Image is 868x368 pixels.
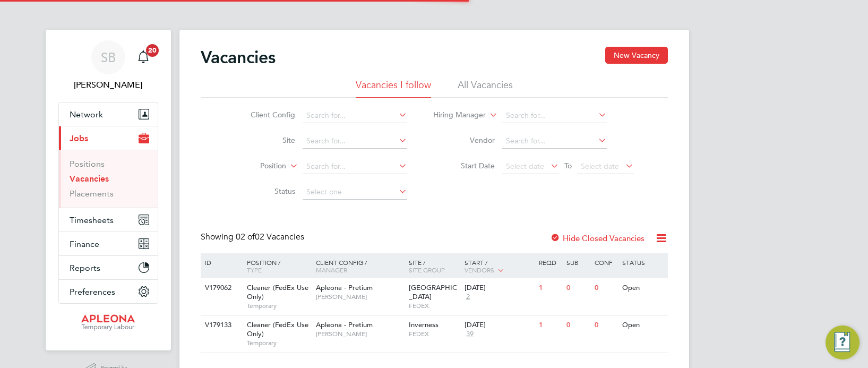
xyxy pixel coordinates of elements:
span: Suzanne Bell [58,79,158,91]
span: Inverness [409,320,439,329]
span: Preferences [70,287,115,297]
div: Reqd [536,253,564,271]
span: Cleaner (FedEx Use Only) [247,283,308,301]
span: Type [247,266,262,274]
li: All Vacancies [458,79,513,98]
span: 02 Vacancies [236,232,304,242]
input: Search for... [502,134,607,149]
div: 0 [564,278,591,298]
span: Apleona - Pretium [316,320,373,329]
li: Vacancies I follow [356,79,431,98]
span: FEDEX [409,302,459,310]
div: V179062 [202,278,239,298]
input: Search for... [303,134,407,149]
span: 20 [146,44,159,57]
h2: Vacancies [201,47,276,68]
span: 39 [465,330,475,339]
span: 02 of [236,232,255,242]
span: Vendors [465,266,494,274]
button: Reports [59,256,158,279]
div: 1 [536,278,564,298]
button: New Vacancy [605,47,668,64]
div: ID [202,253,239,271]
div: Start / [462,253,536,280]
span: SB [101,50,116,64]
div: Client Config / [313,253,406,279]
span: Select date [506,161,544,171]
span: [PERSON_NAME] [316,293,403,301]
a: 20 [133,40,154,74]
div: Sub [564,253,591,271]
label: Position [225,161,286,172]
div: Status [620,253,666,271]
div: Showing [201,232,306,243]
span: Reports [70,263,100,273]
button: Timesheets [59,208,158,232]
span: Network [70,109,103,119]
span: To [561,159,575,173]
label: Status [234,186,295,196]
div: Jobs [59,150,158,208]
div: 0 [564,315,591,335]
span: Finance [70,239,99,249]
span: Temporary [247,339,311,347]
button: Preferences [59,280,158,303]
img: apleona-logo-retina.png [81,314,135,331]
a: Vacancies [70,174,109,184]
input: Search for... [303,159,407,174]
button: Finance [59,232,158,255]
label: Hiring Manager [425,110,486,121]
div: Site / [406,253,462,279]
div: [DATE] [465,321,534,330]
input: Search for... [502,108,607,123]
span: Cleaner (FedEx Use Only) [247,320,308,338]
div: Conf [592,253,620,271]
label: Site [234,135,295,145]
div: 1 [536,315,564,335]
div: 0 [592,278,620,298]
span: Select date [581,161,619,171]
label: Hide Closed Vacancies [550,233,644,243]
div: Open [620,278,666,298]
button: Network [59,102,158,126]
div: 0 [592,315,620,335]
span: Manager [316,266,347,274]
div: Position / [239,253,313,279]
nav: Main navigation [46,30,171,350]
span: Jobs [70,133,88,143]
span: [PERSON_NAME] [316,330,403,338]
button: Engage Resource Center [826,326,860,360]
div: Open [620,315,666,335]
a: Positions [70,159,105,169]
input: Select one [303,185,407,200]
a: SB[PERSON_NAME] [58,40,158,91]
button: Jobs [59,126,158,150]
span: [GEOGRAPHIC_DATA] [409,283,457,301]
div: [DATE] [465,284,534,293]
label: Client Config [234,110,295,119]
span: Site Group [409,266,445,274]
span: Timesheets [70,215,114,225]
a: Go to home page [58,314,158,331]
a: Placements [70,189,114,199]
span: 2 [465,293,471,302]
label: Vendor [434,135,495,145]
span: FEDEX [409,330,459,338]
span: Temporary [247,302,311,310]
div: V179133 [202,315,239,335]
input: Search for... [303,108,407,123]
span: Apleona - Pretium [316,283,373,292]
label: Start Date [434,161,495,170]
